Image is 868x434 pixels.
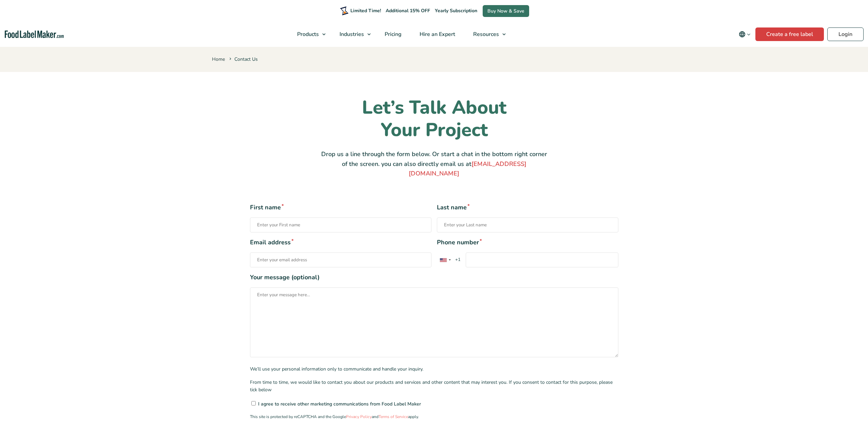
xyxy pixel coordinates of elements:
span: Resources [471,31,500,38]
span: Industries [337,31,365,38]
a: Home [212,56,225,62]
a: Resources [464,22,509,47]
span: Email address [250,238,431,247]
span: Hire an Expert [418,31,456,38]
span: Yearly Subscription [435,7,477,14]
input: I agree to receive other marketing communications from Food Label Maker [251,401,256,405]
a: Privacy Policy [346,414,372,419]
a: Products [288,22,329,47]
h1: Let’s Talk About Your Project [321,96,548,141]
p: We’ll use your personal information only to communicate and handle your inquiry. [250,365,618,373]
span: Pricing [383,31,402,38]
span: Additional 15% OFF [384,6,432,16]
span: Limited Time! [350,7,381,14]
span: First name [250,203,431,212]
span: Phone number [437,238,618,247]
input: First name* [250,218,431,232]
span: Last name [437,203,618,212]
a: Food Label Maker homepage [5,31,64,38]
input: Last name* [437,218,618,232]
textarea: Your message (optional) [250,287,618,357]
span: Products [295,31,320,38]
button: Change language [734,27,755,41]
span: +1 [452,257,464,263]
a: Industries [331,22,374,47]
a: Hire an Expert [411,22,463,47]
p: From time to time, we would like to contact you about our products and services and other content... [250,379,618,394]
a: Login [827,27,864,41]
span: I agree to receive other marketing communications from Food Label Maker [257,401,421,407]
p: This site is protected by reCAPTCHA and the Google and apply. [250,414,618,420]
p: Drop us a line through the form below. Or start a chat in the bottom right corner of the screen. ... [321,149,548,178]
input: Phone number* List of countries+1 [466,252,618,267]
div: United States: +1 [437,253,453,267]
a: Buy Now & Save [483,5,529,17]
a: Create a free label [755,27,824,41]
span: Your message (optional) [250,273,618,282]
a: Pricing [376,22,409,47]
span: Contact Us [228,56,258,62]
a: Terms of Service [379,414,408,419]
input: Email address* [250,252,431,267]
